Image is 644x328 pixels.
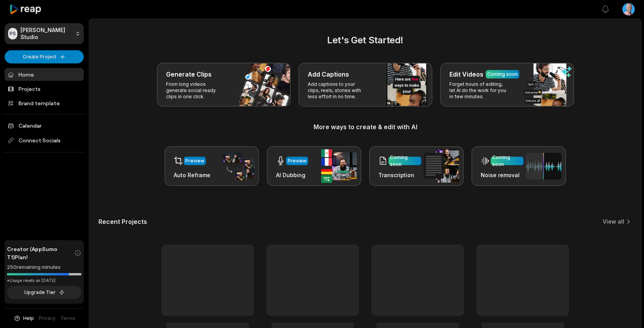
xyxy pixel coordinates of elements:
button: Upgrade Tier [7,286,81,299]
span: Help [23,315,34,322]
a: Privacy [39,315,56,322]
h3: Transcription [378,171,421,179]
h3: Generate Clips [166,70,212,79]
p: From long videos generate social ready clips in one click. [166,81,226,100]
div: Coming soon [492,154,522,168]
div: *Usage resets on [DATE] [7,278,81,284]
h3: AI Dubbing [276,171,308,179]
h3: Edit Videos [449,70,483,79]
p: Forget hours of editing, let AI do the work for you in few minutes. [449,81,509,100]
div: Coming soon [487,71,518,78]
a: Home [5,68,84,81]
img: ai_dubbing.png [321,149,357,183]
h2: Let's Get Started! [98,33,632,47]
img: transcription.png [424,149,459,183]
div: 250 remaining minutes [7,263,81,271]
img: auto_reframe.png [219,151,254,181]
h3: Noise removal [481,171,524,179]
div: PS [8,28,17,39]
a: Brand template [5,97,84,109]
a: Terms [60,315,75,322]
h3: More ways to create & edit with AI [98,122,632,132]
a: View all [603,218,624,226]
button: Create Project [5,50,84,63]
a: Projects [5,82,84,95]
span: Creator (AppSumo T1) Plan! [7,245,74,261]
div: Preview [185,157,204,164]
div: Coming soon [390,154,420,168]
h3: Auto Reframe [174,171,210,179]
h3: Add Captions [308,70,349,79]
img: noise_removal.png [526,153,561,179]
p: Add captions to your clips, reels, stories with less effort in no time. [308,81,368,100]
span: Connect Socials [5,133,84,147]
a: Calendar [5,119,84,132]
div: Preview [288,157,307,164]
h2: Recent Projects [98,218,147,226]
button: Help [14,315,34,322]
p: [PERSON_NAME] Studio [20,27,72,41]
